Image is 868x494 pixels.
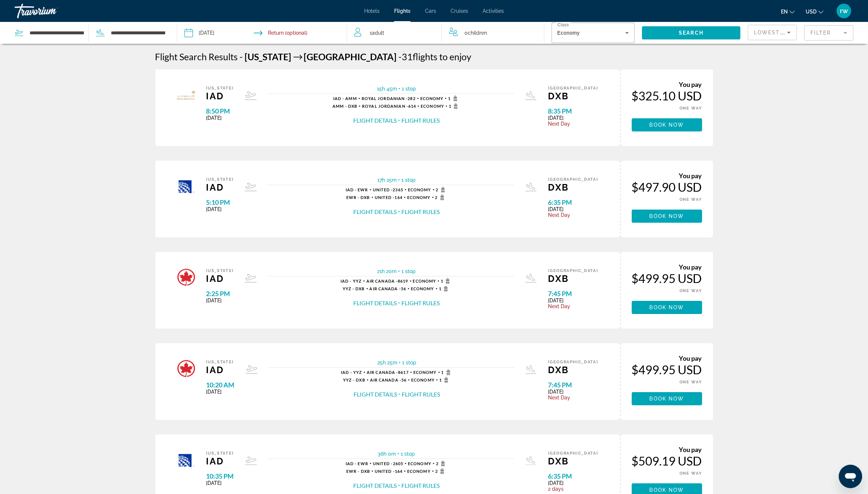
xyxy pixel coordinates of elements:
[436,461,447,467] span: 2
[366,279,408,283] span: 8619
[632,180,702,194] div: $497.90 USD
[548,456,598,467] span: DXB
[806,6,824,17] button: Change currency
[680,197,702,202] span: ONE WAY
[548,298,598,303] span: [DATE]
[401,177,416,183] span: 1 stop
[402,390,440,398] button: Flight Rules
[680,106,702,111] span: ONE WAY
[362,104,416,108] span: 614
[402,86,416,92] span: 1 stop
[399,51,402,62] span: -
[451,8,468,14] a: Cruises
[206,451,234,456] span: [US_STATE]
[375,195,402,200] span: 164
[254,22,307,44] button: Return date
[402,360,416,365] span: 1 stop
[375,195,395,200] span: United -
[206,360,235,364] span: [US_STATE]
[304,51,397,62] span: [GEOGRAPHIC_DATA]
[353,116,397,125] button: Flight Details
[346,187,368,192] span: IAD - EWR
[548,273,598,284] span: DXB
[364,8,379,14] a: Hotels
[632,118,702,131] button: Book now
[680,288,702,293] span: ONE WAY
[332,104,357,108] span: AMM - DXB
[362,104,408,108] span: Royal Jordanian -
[468,30,487,36] span: Children
[155,51,238,62] h1: Flight Search Results
[548,389,598,395] span: [DATE]
[411,286,434,291] span: Economy
[632,301,702,314] button: Book now
[632,392,702,405] button: Book now
[436,187,447,193] span: 2
[347,22,544,44] button: Travelers: 1 adult, 0 children
[425,8,436,14] a: Cars
[394,8,410,14] span: Flights
[642,26,740,39] button: Search
[548,381,598,389] span: 7:45 PM
[839,465,862,488] iframe: Button to launch messaging window
[632,210,702,223] button: Book now
[340,279,362,283] span: IAD - YYZ
[548,472,598,480] span: 6:35 PM
[449,103,460,109] span: 1
[370,286,401,291] span: Air Canada -
[362,96,416,101] span: 282
[781,9,788,15] span: en
[632,271,702,286] div: $499.95 USD
[373,461,403,466] span: 2605
[353,299,397,307] button: Flight Details
[346,195,370,200] span: EWR - DXB
[373,461,393,466] span: United -
[343,286,365,291] span: YYZ - DXB
[680,380,702,384] span: ONE WAY
[548,198,598,206] span: 6:35 PM
[370,378,406,382] span: 56
[206,298,234,303] span: [DATE]
[435,468,447,474] span: 2
[840,7,848,15] span: rw
[650,213,684,219] span: Book now
[407,195,431,200] span: Economy
[464,28,487,38] span: 0
[483,8,504,14] a: Activities
[343,378,365,382] span: YYZ - DXB
[548,395,598,401] span: Next Day
[413,279,436,283] span: Economy
[804,25,853,41] button: Filter
[548,182,598,193] span: DXB
[206,381,235,389] span: 10:20 AM
[439,377,451,383] span: 1
[373,187,403,192] span: 2365
[346,461,368,466] span: IAD - EWR
[439,286,450,292] span: 1
[206,206,234,212] span: [DATE]
[401,268,416,274] span: 1 stop
[435,195,447,200] span: 2
[184,22,214,44] button: Depart date: Oct 7, 2025
[341,370,362,375] span: IAD - YYZ
[632,354,702,362] div: You pay
[206,472,234,480] span: 10:35 PM
[411,378,435,382] span: Economy
[377,268,397,274] span: 21h 20m
[206,273,234,284] span: IAD
[650,396,684,402] span: Book now
[370,378,401,382] span: Air Canada -
[548,451,598,456] span: [GEOGRAPHIC_DATA]
[15,1,87,20] a: Travorium
[206,389,235,395] span: [DATE]
[245,51,292,62] span: [US_STATE]
[548,177,598,182] span: [GEOGRAPHIC_DATA]
[441,278,452,284] span: 1
[366,279,398,283] span: Air Canada -
[206,115,234,121] span: [DATE]
[548,115,598,121] span: [DATE]
[413,51,472,62] span: flights to enjoy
